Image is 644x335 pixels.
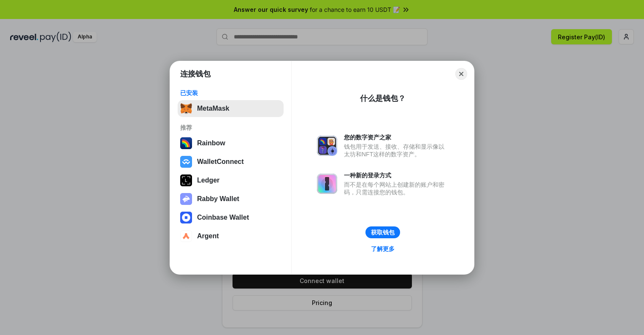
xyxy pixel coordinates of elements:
button: Coinbase Wallet [178,209,284,226]
img: svg+xml,%3Csvg%20fill%3D%22none%22%20height%3D%2233%22%20viewBox%3D%220%200%2035%2033%22%20width%... [180,103,192,114]
button: Rabby Wallet [178,191,284,207]
img: svg+xml,%3Csvg%20width%3D%22120%22%20height%3D%22120%22%20viewBox%3D%220%200%20120%20120%22%20fil... [180,137,192,149]
div: Coinbase Wallet [197,214,249,221]
img: svg+xml,%3Csvg%20width%3D%2228%22%20height%3D%2228%22%20viewBox%3D%220%200%2028%2028%22%20fill%3D... [180,212,192,223]
div: 钱包用于发送、接收、存储和显示像以太坊和NFT这样的数字资产。 [344,143,449,158]
button: WalletConnect [178,153,284,170]
div: MetaMask [197,105,229,112]
div: 您的数字资产之家 [344,133,449,141]
div: 推荐 [180,124,281,131]
div: 什么是钱包？ [360,93,406,103]
a: 了解更多 [366,243,400,254]
div: 而不是在每个网站上创建新的账户和密码，只需连接您的钱包。 [344,181,449,196]
img: svg+xml,%3Csvg%20xmlns%3D%22http%3A%2F%2Fwww.w3.org%2F2000%2Fsvg%22%20fill%3D%22none%22%20viewBox... [180,193,192,205]
div: 了解更多 [371,245,395,253]
div: Rainbow [197,139,225,147]
button: Argent [178,228,284,245]
button: MetaMask [178,100,284,117]
button: Rainbow [178,135,284,152]
img: svg+xml,%3Csvg%20xmlns%3D%22http%3A%2F%2Fwww.w3.org%2F2000%2Fsvg%22%20width%3D%2228%22%20height%3... [180,174,192,186]
img: svg+xml,%3Csvg%20xmlns%3D%22http%3A%2F%2Fwww.w3.org%2F2000%2Fsvg%22%20fill%3D%22none%22%20viewBox... [317,136,337,156]
div: 一种新的登录方式 [344,172,449,179]
div: Ledger [197,177,219,184]
h1: 连接钱包 [180,69,211,79]
img: svg+xml,%3Csvg%20width%3D%2228%22%20height%3D%2228%22%20viewBox%3D%220%200%2028%2028%22%20fill%3D... [180,230,192,242]
div: 已安装 [180,89,281,97]
button: Ledger [178,172,284,189]
button: 获取钱包 [365,226,400,238]
div: WalletConnect [197,158,244,166]
div: Rabby Wallet [197,195,239,203]
button: Close [455,68,467,80]
img: svg+xml,%3Csvg%20width%3D%2228%22%20height%3D%2228%22%20viewBox%3D%220%200%2028%2028%22%20fill%3D... [180,156,192,168]
img: svg+xml,%3Csvg%20xmlns%3D%22http%3A%2F%2Fwww.w3.org%2F2000%2Fsvg%22%20fill%3D%22none%22%20viewBox... [317,174,337,194]
div: Argent [197,232,219,240]
div: 获取钱包 [371,229,395,236]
